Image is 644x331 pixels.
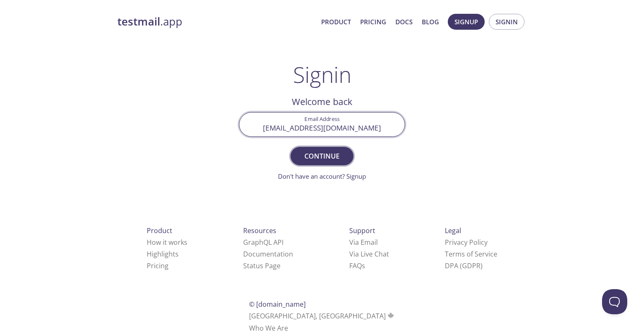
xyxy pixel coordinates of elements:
[147,226,172,235] span: Product
[395,16,413,27] a: Docs
[602,289,627,314] iframe: Help Scout Beacon - Open
[147,249,179,259] a: Highlights
[445,226,461,235] span: Legal
[454,16,478,27] span: Signup
[117,14,160,29] strong: testmail
[249,311,395,321] span: [GEOGRAPHIC_DATA], [GEOGRAPHIC_DATA]
[349,249,389,259] a: Via Live Chat
[147,261,169,270] a: Pricing
[291,147,353,165] button: Continue
[445,261,483,270] a: DPA (GDPR)
[239,95,405,109] h2: Welcome back
[147,238,187,247] a: How it works
[117,15,314,29] a: testmail.app
[349,238,378,247] a: Via Email
[496,16,518,27] span: Signin
[489,14,525,30] button: Signin
[321,16,351,27] a: Product
[445,238,488,247] a: Privacy Policy
[243,261,280,270] a: Status Page
[349,261,365,270] a: FAQ
[243,226,276,235] span: Resources
[445,249,497,259] a: Terms of Service
[349,226,375,235] span: Support
[300,150,344,162] span: Continue
[293,62,351,87] h1: Signin
[243,249,293,259] a: Documentation
[448,14,485,30] button: Signup
[360,16,386,27] a: Pricing
[278,172,366,180] a: Don't have an account? Signup
[362,261,365,270] span: s
[243,238,283,247] a: GraphQL API
[249,300,306,309] span: © [DOMAIN_NAME]
[422,16,439,27] a: Blog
